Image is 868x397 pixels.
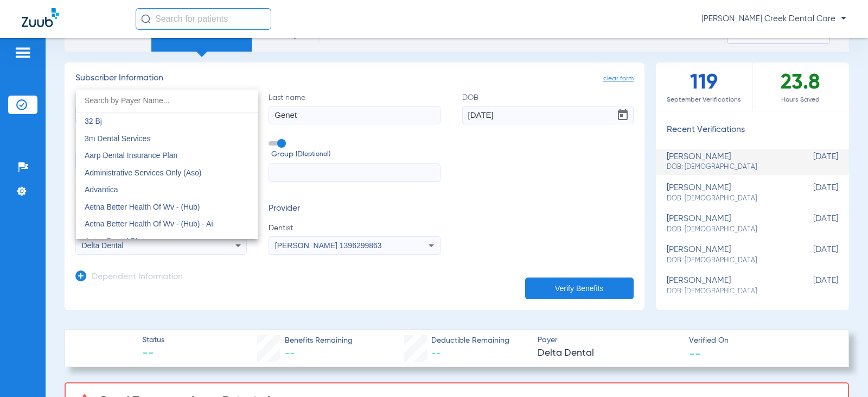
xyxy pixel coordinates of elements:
span: 3m Dental Services [85,134,150,143]
span: Administrative Services Only (Aso) [85,168,202,177]
span: Aetna Better Health Of Wv - (Hub) [85,203,200,211]
span: Aarp Dental Insurance Plan [85,151,177,160]
span: 32 Bj [85,117,102,125]
input: dropdown search [76,90,258,112]
span: Advantica [85,185,118,194]
span: Aetna Better Health Of Wv - (Hub) - Ai [85,219,213,228]
span: Aetna Dental Plans [85,237,150,245]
